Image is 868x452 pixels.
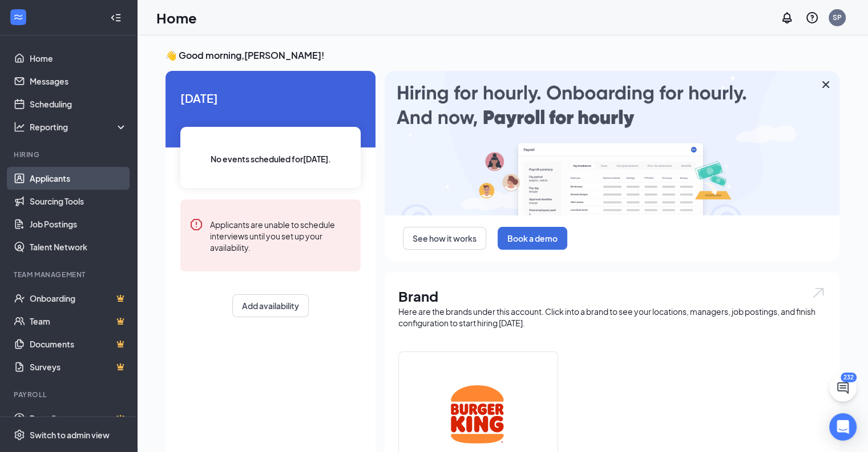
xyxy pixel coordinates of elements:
div: 232 [841,373,857,382]
a: Messages [30,70,127,93]
svg: Notifications [780,11,794,25]
span: [DATE] [180,89,361,107]
img: payroll-large.gif [385,71,839,215]
div: Payroll [14,390,125,399]
button: See how it works [403,227,486,250]
h1: Home [156,8,197,27]
div: Open Intercom Messenger [829,413,857,441]
h1: Brand [398,286,826,306]
a: Applicants [30,167,127,190]
div: Applicants are unable to schedule interviews until you set up your availability. [210,218,352,253]
svg: Collapse [110,12,122,23]
svg: QuestionInfo [805,11,819,25]
a: Sourcing Tools [30,190,127,213]
a: OnboardingCrown [30,287,127,310]
a: PayrollCrown [30,407,127,430]
button: ChatActive [829,374,857,402]
div: Team Management [14,270,125,279]
a: Talent Network [30,235,127,258]
div: Hiring [14,150,125,159]
div: Switch to admin view [30,429,110,441]
a: DocumentsCrown [30,333,127,355]
svg: Analysis [14,121,25,133]
svg: Error [189,218,203,231]
a: SurveysCrown [30,355,127,378]
a: Home [30,47,127,70]
svg: Settings [14,429,25,441]
div: Reporting [30,121,128,133]
img: open.6027fd2a22e1237b5b06.svg [811,286,826,299]
button: Add availability [232,294,309,317]
a: Job Postings [30,213,127,235]
svg: ChatActive [836,381,850,395]
svg: WorkstreamLogo [13,11,24,23]
button: Book a demo [498,227,567,250]
a: TeamCrown [30,310,127,333]
a: Scheduling [30,93,127,115]
div: SP [833,13,842,22]
div: Here are the brands under this account. Click into a brand to see your locations, managers, job p... [398,306,826,329]
span: No events scheduled for [DATE] . [211,153,331,165]
img: Burger King [442,378,515,451]
h3: 👋 Good morning, [PERSON_NAME] ! [165,49,839,62]
svg: Cross [819,78,833,91]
